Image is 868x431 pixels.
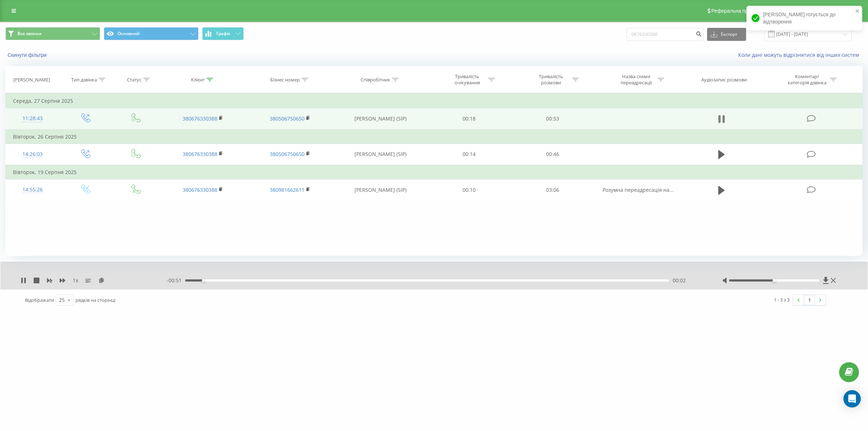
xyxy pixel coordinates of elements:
a: 380676330388 [183,115,217,122]
div: Співробітник [361,77,390,83]
div: Тривалість очікування [448,73,486,86]
div: [PERSON_NAME] [13,77,50,83]
a: 380676330388 [183,151,217,157]
span: 00:02 [673,277,686,284]
div: Accessibility label [202,279,205,282]
button: Графік [202,27,244,40]
span: Все звонки [17,31,42,37]
a: 380506750650 [270,115,305,122]
div: Назва схеми переадресації [617,73,656,86]
div: [PERSON_NAME] готується до відтворення [746,6,862,30]
a: Коли дані можуть відрізнятися вiд інших систем [738,51,863,58]
div: Тип дзвінка [71,77,97,83]
div: 14:55:26 [13,183,52,197]
td: [PERSON_NAME] (SIP) [333,144,427,165]
td: 00:10 [427,179,511,200]
a: 1 [804,295,815,305]
td: [PERSON_NAME] (SIP) [333,108,427,130]
span: Розумна переадресація на... [603,186,674,193]
div: 25 [59,296,65,304]
span: 1 x [73,277,78,284]
a: 380676330388 [183,186,217,193]
td: 00:18 [427,108,511,130]
td: 00:53 [511,108,595,130]
td: [PERSON_NAME] (SIP) [333,179,427,200]
div: 11:28:43 [13,111,52,126]
span: Реферальна програма [711,8,765,14]
div: Тривалість розмови [532,73,570,86]
input: Пошук за номером [627,28,703,41]
div: Клієнт [191,77,205,83]
a: 380981662611 [270,186,305,193]
span: рядків на сторінці [76,297,115,303]
td: 00:46 [511,144,595,165]
div: Accessibility label [773,279,776,282]
div: 1 - 3 з 3 [774,296,790,303]
div: Коментар/категорія дзвінка [786,73,828,86]
div: Open Intercom Messenger [843,390,861,407]
td: Вівторок, 26 Серпня 2025 [6,130,863,144]
span: - 00:51 [167,277,185,284]
div: Бізнес номер [270,77,300,83]
div: 14:26:03 [13,147,52,161]
td: 00:14 [427,144,511,165]
td: Середа, 27 Серпня 2025 [6,94,863,108]
button: Експорт [707,28,746,41]
button: Все звонки [5,27,100,40]
div: Статус [127,77,141,83]
div: Аудіозапис розмови [701,77,747,83]
span: Відображати [25,297,54,303]
td: Вівторок, 19 Серпня 2025 [6,165,863,179]
button: Основний [104,27,199,40]
button: Скинути фільтри [5,52,50,58]
span: Графік [216,31,230,36]
td: 03:06 [511,179,595,200]
button: close [855,8,860,15]
a: 380506750650 [270,151,305,157]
